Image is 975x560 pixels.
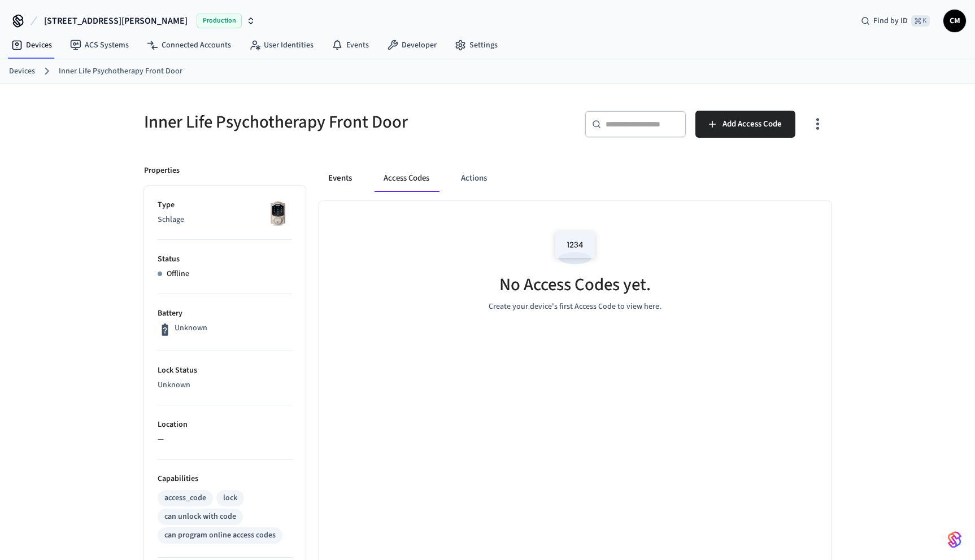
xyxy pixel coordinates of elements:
[240,35,323,55] a: User Identities
[323,35,378,55] a: Events
[44,14,188,28] span: [STREET_ADDRESS][PERSON_NAME]
[164,511,236,523] div: can unlock with code
[164,492,206,504] div: access_code
[167,268,189,280] p: Offline
[158,365,292,377] p: Lock Status
[264,199,292,228] img: Schlage Sense Smart Deadbolt with Camelot Trim, Front
[9,65,35,77] a: Devices
[948,531,961,549] img: SeamLogoGradient.69752ec5.svg
[852,11,939,31] div: Find by ID⌘ K
[158,214,292,226] p: Schlage
[61,35,138,55] a: ACS Systems
[158,434,292,445] p: —
[378,35,446,55] a: Developer
[499,273,651,296] h5: No Access Codes yet.
[911,15,930,27] span: ⌘ K
[319,165,831,192] div: ant example
[375,165,438,192] button: Access Codes
[944,11,965,31] span: CM
[144,165,180,177] p: Properties
[197,14,242,28] span: Production
[158,473,292,485] p: Capabilities
[943,10,966,32] button: CM
[873,15,908,27] span: Find by ID
[452,165,496,192] button: Actions
[550,224,600,272] img: Access Codes Empty State
[223,492,237,504] div: lock
[695,111,795,138] button: Add Access Code
[175,322,207,334] p: Unknown
[158,253,292,265] p: Status
[489,301,661,313] p: Create your device's first Access Code to view here.
[158,308,292,320] p: Battery
[164,530,276,541] div: can program online access codes
[59,65,182,77] a: Inner Life Psychotherapy Front Door
[158,199,292,211] p: Type
[144,111,481,134] h5: Inner Life Psychotherapy Front Door
[138,35,240,55] a: Connected Accounts
[158,419,292,431] p: Location
[319,165,361,192] button: Events
[2,35,61,55] a: Devices
[158,379,292,391] p: Unknown
[722,117,782,132] span: Add Access Code
[446,35,507,55] a: Settings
